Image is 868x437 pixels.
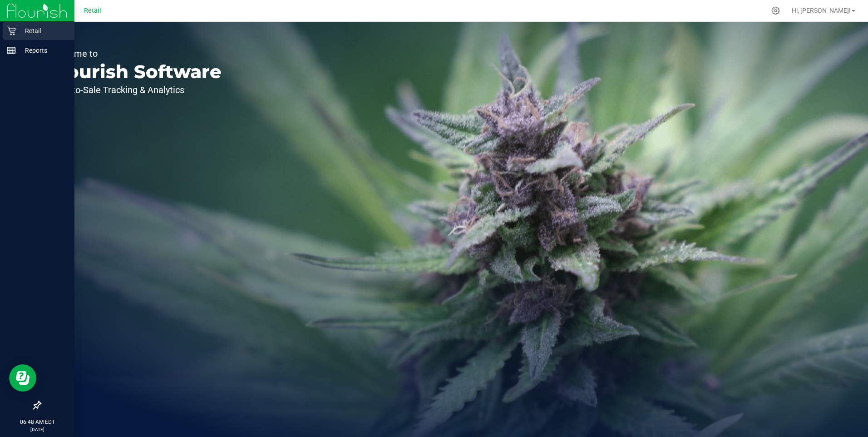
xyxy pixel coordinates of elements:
inline-svg: Retail [7,26,16,35]
p: Retail [16,25,70,36]
p: 06:48 AM EDT [4,418,70,426]
p: Seed-to-Sale Tracking & Analytics [49,85,222,94]
span: Hi, [PERSON_NAME]! [792,7,851,14]
inline-svg: Reports [7,46,16,55]
div: Manage settings [770,6,781,15]
span: Retail [84,7,101,15]
p: Welcome to [49,49,222,58]
p: Flourish Software [49,63,222,81]
p: Reports [16,45,70,56]
iframe: Resource center [9,364,36,392]
p: [DATE] [4,426,70,433]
